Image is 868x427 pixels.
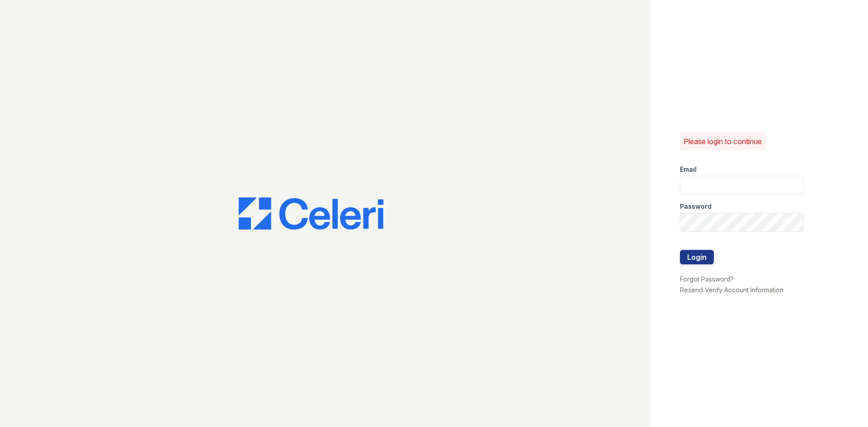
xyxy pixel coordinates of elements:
p: Please login to continue [684,136,762,147]
label: Email [680,165,697,174]
a: Resend Verify Account Information [680,286,783,294]
button: Login [680,250,714,264]
img: CE_Logo_Blue-a8612792a0a2168367f1c8372b55b34899dd931a85d93a1a3d3e32e68fde9ad4.png [239,197,383,230]
label: Password [680,202,712,211]
a: Forgot Password? [680,275,734,283]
